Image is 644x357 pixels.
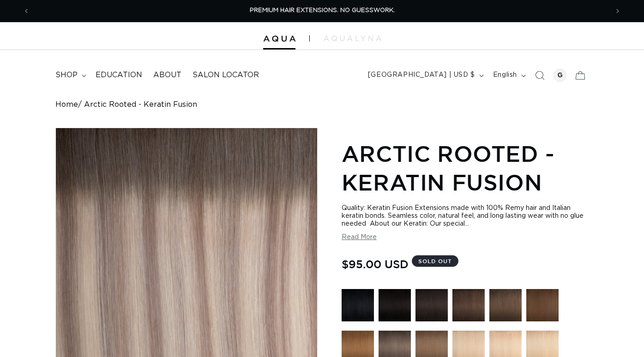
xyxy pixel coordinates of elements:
[16,2,36,20] button: Previous announcement
[55,100,589,109] nav: breadcrumbs
[452,289,485,321] img: 2 Dark Brown - Keratin Fusion
[90,65,148,86] a: Education
[526,289,559,326] a: 4 Medium Brown - Keratin Fusion
[250,7,395,13] span: PREMIUM HAIR EXTENSIONS. NO GUESSWORK.
[412,255,458,267] span: Sold out
[489,289,522,326] a: 4AB Medium Ash Brown - Keratin Fusion
[530,65,550,86] summary: Search
[608,2,628,20] button: Next announcement
[493,70,517,80] span: English
[342,255,409,273] span: $95.00 USD
[342,234,377,241] button: Read More
[415,289,448,321] img: 1B Soft Black - Keratin Fusion
[342,289,374,321] img: 1 Black - Keratin Fusion
[148,65,187,86] a: About
[55,100,78,109] a: Home
[452,289,485,326] a: 2 Dark Brown - Keratin Fusion
[324,36,381,41] img: aqualyna.com
[379,289,411,321] img: 1N Natural Black - Keratin Fusion
[415,289,448,326] a: 1B Soft Black - Keratin Fusion
[84,100,197,109] span: Arctic Rooted - Keratin Fusion
[55,70,78,80] span: shop
[50,65,90,86] summary: shop
[342,204,589,228] div: Quality: Keratin Fusion Extensions made with 100% Remy hair and Italian keratin bonds. Seamless c...
[379,289,411,326] a: 1N Natural Black - Keratin Fusion
[342,289,374,326] a: 1 Black - Keratin Fusion
[488,67,530,84] button: English
[263,36,295,42] img: Aqua Hair Extensions
[193,70,259,80] span: Salon Locator
[362,67,488,84] button: [GEOGRAPHIC_DATA] | USD $
[187,65,265,86] a: Salon Locator
[96,70,142,80] span: Education
[489,289,522,321] img: 4AB Medium Ash Brown - Keratin Fusion
[526,289,559,321] img: 4 Medium Brown - Keratin Fusion
[153,70,181,80] span: About
[342,139,589,197] h1: Arctic Rooted - Keratin Fusion
[368,70,475,80] span: [GEOGRAPHIC_DATA] | USD $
